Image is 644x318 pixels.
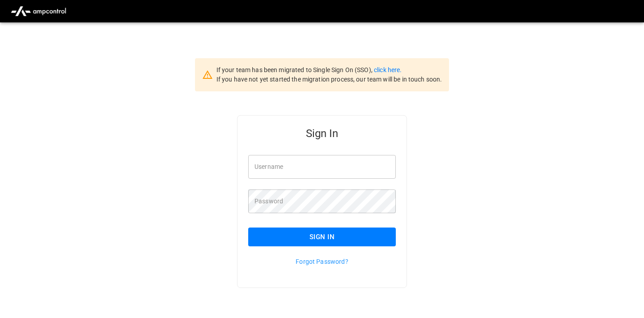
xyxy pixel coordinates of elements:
[248,257,396,266] p: Forgot Password?
[216,76,442,83] span: If you have not yet started the migration process, our team will be in touch soon.
[374,66,402,73] a: click here.
[248,126,396,141] h5: Sign In
[248,228,396,246] button: Sign In
[216,66,374,73] span: If your team has been migrated to Single Sign On (SSO),
[7,3,70,20] img: ampcontrol.io logo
